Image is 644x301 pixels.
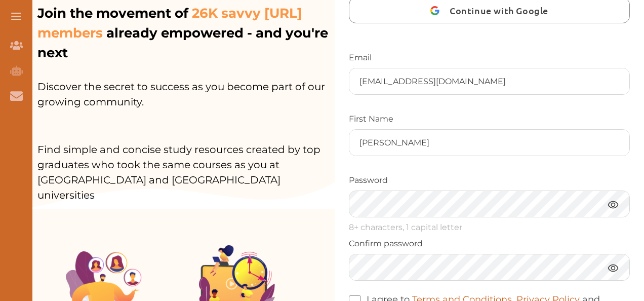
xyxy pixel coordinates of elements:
input: Enter your email [349,68,629,94]
p: Find simple and concise study resources created by top graduates who took the same courses as you... [37,126,335,219]
img: eye.3286bcf0.webp [607,198,619,211]
p: Email [349,52,630,64]
p: Confirm password [349,238,630,250]
p: 8+ characters, 1 capital letter [349,221,630,234]
p: Discover the secret to success as you become part of our growing community. [37,63,335,126]
input: Enter your first name [349,130,629,156]
p: First Name [349,113,630,125]
img: eye.3286bcf0.webp [607,261,619,274]
p: Password [349,174,630,186]
p: Join the movement of already empowered - and you're next [37,4,333,63]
